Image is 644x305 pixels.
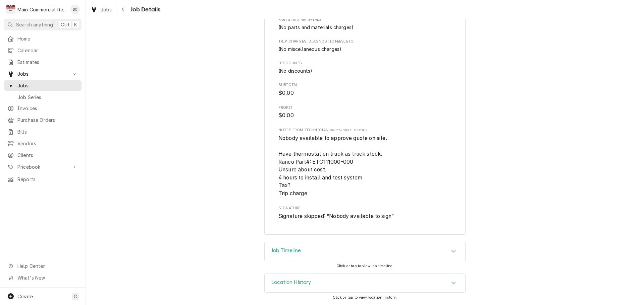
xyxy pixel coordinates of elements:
span: Home [17,35,78,42]
div: Bookkeeper Main Commercial's Avatar [70,5,80,14]
span: Search anything [16,21,53,28]
a: Estimates [4,57,82,68]
div: Main Commercial Refrigeration Service's Avatar [6,5,15,14]
div: Location History [264,274,466,293]
span: Invoices [17,105,78,112]
a: Vendors [4,138,82,149]
a: Clients [4,150,82,161]
div: Main Commercial Refrigeration Service [17,6,67,13]
h3: Location History [271,279,311,286]
a: Go to Pricebook [4,161,82,172]
span: C [74,293,77,300]
a: Home [4,33,82,44]
span: Reports [17,176,78,183]
span: Jobs [17,82,78,89]
span: Pricebook [17,163,68,170]
div: [object Object] [278,128,451,197]
span: Bills [17,128,78,135]
span: Subtotal [278,82,451,88]
span: Notes from Technician [278,128,451,133]
button: Accordion Details Expand Trigger [265,242,465,261]
span: Vendors [17,140,78,147]
span: Clients [17,152,78,159]
div: Discounts List [278,67,451,74]
a: Invoices [4,103,82,114]
span: K [74,21,77,28]
div: BC [70,5,80,14]
span: Jobs [17,70,68,77]
div: Parts and Materials [278,17,451,30]
div: Trip Charges, Diagnostic Fees, etc. [278,39,451,52]
span: Trip Charges, Diagnostic Fees, etc. [278,39,451,44]
span: What's New [17,274,77,281]
h3: Job Timeline [271,247,301,254]
span: Parts and Materials [278,17,451,22]
div: Accordion Header [265,274,465,293]
span: Ctrl [61,21,69,28]
span: $0.00 [278,112,294,119]
a: Jobs [88,4,115,15]
div: M [6,5,15,14]
div: Trip Charges, Diagnostic Fees, etc. List [278,46,451,53]
a: Jobs [4,80,82,91]
a: Reports [4,174,82,185]
span: Create [17,294,33,299]
div: Subtotal [278,82,451,97]
span: [object Object] [278,134,451,198]
a: Job Series [4,92,82,103]
span: Click or tap to view location history. [333,295,397,300]
span: (Only Visible to You) [328,128,366,132]
button: Accordion Details Expand Trigger [265,274,465,293]
span: Skip Signature Reason [278,212,451,220]
div: Profit [278,105,451,120]
a: Calendar [4,45,82,56]
span: Job Series [17,94,78,101]
span: Profit [278,111,451,120]
span: Subtotal [278,89,451,97]
div: Accordion Header [265,242,465,261]
button: Search anythingCtrlK [4,19,82,30]
span: Jobs [101,6,112,13]
span: Estimates [17,59,78,66]
div: Signator [278,206,451,220]
span: Click or tap to view job timeline. [336,264,393,268]
a: Go to Jobs [4,68,82,79]
div: Job Timeline [264,242,466,261]
span: Profit [278,105,451,110]
span: Purchase Orders [17,117,78,124]
span: $0.00 [278,90,294,96]
a: Purchase Orders [4,115,82,126]
div: Parts and Materials List [278,24,451,31]
span: Help Center [17,262,77,270]
span: Calendar [17,47,78,54]
a: Bills [4,126,82,137]
div: Discounts [278,61,451,74]
span: Nobody available to approve quote on site. Have thermostat on truck as truck stock. Ranco Part#: ... [278,135,388,197]
button: Navigate back [118,4,128,15]
a: Go to What's New [4,272,82,283]
span: Job Details [128,5,161,14]
span: Signature [278,206,451,211]
a: Go to Help Center [4,260,82,272]
span: Discounts [278,61,451,66]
